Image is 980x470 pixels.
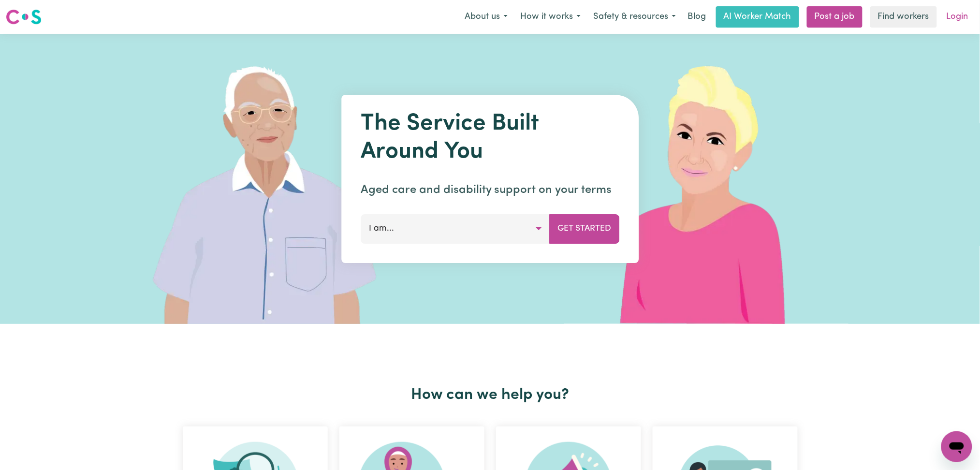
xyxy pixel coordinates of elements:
[682,6,712,28] a: Blog
[361,110,619,166] h1: The Service Built Around You
[716,6,799,28] a: AI Worker Match
[549,214,619,243] button: Get Started
[361,214,550,243] button: I am...
[941,6,974,28] a: Login
[6,6,42,28] a: Careseekers logo
[870,6,937,28] a: Find workers
[514,7,587,27] button: How it works
[361,181,619,199] p: Aged care and disability support on your terms
[587,7,682,27] button: Safety & resources
[458,7,514,27] button: About us
[941,431,972,462] iframe: Button to launch messaging window
[177,386,804,404] h2: How can we help you?
[807,6,863,28] a: Post a job
[6,8,42,26] img: Careseekers logo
